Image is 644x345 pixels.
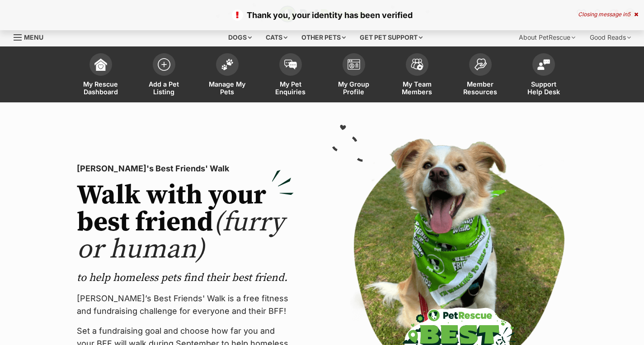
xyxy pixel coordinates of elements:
img: add-pet-listing-icon-0afa8454b4691262ce3f59096e99ab1cd57d4a30225e0717b998d2c9b9846f56.svg [158,58,170,71]
div: Cats [259,28,294,46]
span: My Rescue Dashboard [80,80,121,96]
div: About PetRescue [512,28,582,46]
a: My Rescue Dashboard [69,49,132,102]
span: My Pet Enquiries [270,80,311,96]
span: Menu [24,33,43,41]
p: [PERSON_NAME]’s Best Friends' Walk is a free fitness and fundraising challenge for everyone and t... [77,292,294,317]
img: pet-enquiries-icon-7e3ad2cf08bfb03b45e93fb7055b45f3efa6380592205ae92323e6603595dc1f.svg [284,60,297,69]
span: Support Help Desk [523,80,564,96]
a: Menu [14,28,50,45]
img: team-members-icon-5396bd8760b3fe7c0b43da4ab00e1e3bb1a5d9ba89233759b79545d2d3fc5d0d.svg [411,59,423,70]
div: Good Reads [583,28,637,46]
p: [PERSON_NAME]'s Best Friends' Walk [77,162,294,175]
img: manage-my-pets-icon-02211641906a0b7f246fdf0571729dbe1e7629f14944591b6c1af311fb30b64b.svg [221,59,234,70]
div: Dogs [222,28,258,46]
span: Manage My Pets [207,80,248,96]
span: Add a Pet Listing [144,80,184,96]
div: Get pet support [353,28,429,46]
h2: Walk with your best friend [77,182,294,263]
a: My Group Profile [322,49,385,102]
span: My Team Members [397,80,437,96]
img: member-resources-icon-8e73f808a243e03378d46382f2149f9095a855e16c252ad45f914b54edf8863c.svg [474,58,487,70]
a: My Team Members [385,49,449,102]
span: (furry or human) [77,206,284,267]
img: dashboard-icon-eb2f2d2d3e046f16d808141f083e7271f6b2e854fb5c12c21221c1fb7104beca.svg [94,58,107,71]
img: group-profile-icon-3fa3cf56718a62981997c0bc7e787c4b2cf8bcc04b72c1350f741eb67cf2f40e.svg [348,59,360,70]
a: Support Help Desk [512,49,575,102]
img: help-desk-icon-fdf02630f3aa405de69fd3d07c3f3aa587a6932b1a1747fa1d2bba05be0121f9.svg [537,59,550,70]
a: Manage My Pets [196,49,259,102]
span: Member Resources [460,80,501,96]
p: to help homeless pets find their best friend. [77,271,294,285]
a: Add a Pet Listing [132,49,196,102]
a: Member Resources [449,49,512,102]
div: Other pets [295,28,352,46]
span: My Group Profile [334,80,374,96]
a: My Pet Enquiries [259,49,322,102]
